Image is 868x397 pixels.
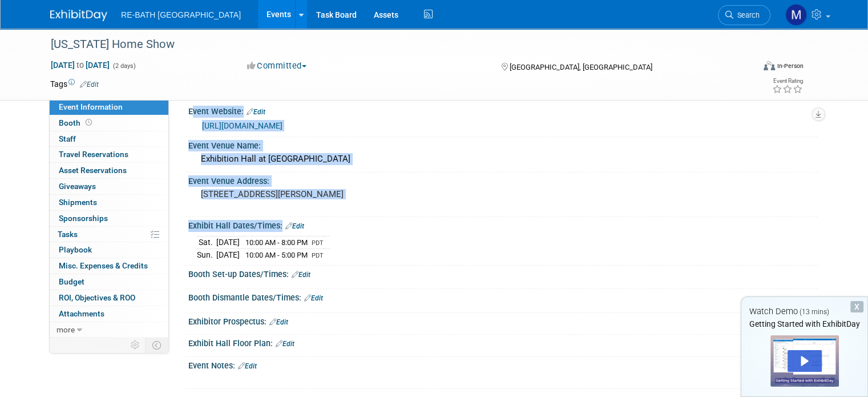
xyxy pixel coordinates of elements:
span: PDT [312,239,324,247]
img: Mike Lieberman [785,4,807,26]
span: Tasks [58,230,78,239]
a: Edit [247,108,265,116]
span: 10:00 AM - 8:00 PM [245,238,308,247]
button: Committed [243,60,311,72]
a: Search [718,5,770,25]
span: Attachments [59,309,104,318]
a: Event Information [50,99,168,115]
span: 10:00 AM - 5:00 PM [245,251,308,259]
div: Booth Set-up Dates/Times: [188,266,818,280]
span: Booth not reserved yet [83,118,94,127]
pre: [STREET_ADDRESS][PERSON_NAME] [201,189,438,199]
a: Shipments [50,195,168,210]
a: Edit [276,340,294,348]
span: more [56,325,75,334]
a: Edit [285,222,304,230]
span: Event Information [59,102,123,111]
span: PDT [312,252,324,259]
a: more [50,322,168,338]
span: Travel Reservations [59,150,128,159]
div: Dismiss [850,301,863,312]
td: Personalize Event Tab Strip [126,338,146,352]
a: Sponsorships [50,211,168,226]
a: Booth [50,115,168,131]
span: RE-BATH [GEOGRAPHIC_DATA] [121,10,241,19]
span: Booth [59,118,94,127]
div: Exhibit Hall Dates/Times: [188,217,818,232]
div: In-Person [777,62,804,70]
span: Giveaways [59,182,96,191]
a: Edit [304,294,323,302]
span: Asset Reservations [59,166,127,175]
span: [GEOGRAPHIC_DATA], [GEOGRAPHIC_DATA] [510,63,652,71]
span: Search [733,11,760,19]
a: Tasks [50,227,168,242]
div: Exhibitor Prospectus: [188,313,818,328]
a: Edit [238,362,257,370]
div: [US_STATE] Home Show [47,34,740,55]
td: Sat. [197,236,216,249]
div: Event Rating [772,78,803,84]
a: Playbook [50,242,168,258]
td: [DATE] [216,236,240,249]
a: Budget [50,274,168,290]
a: Asset Reservations [50,163,168,178]
div: Booth Dismantle Dates/Times: [188,289,818,304]
a: [URL][DOMAIN_NAME] [202,121,282,130]
a: Attachments [50,306,168,322]
div: Event Venue Name: [188,137,818,151]
a: Edit [269,318,288,326]
span: (2 days) [112,62,136,70]
div: Event Website: [188,103,818,118]
a: Staff [50,131,168,147]
span: ROI, Objectives & ROO [59,293,135,302]
div: Getting Started with ExhibitDay [741,318,867,330]
span: Sponsorships [59,214,108,223]
img: Format-Inperson.png [764,61,775,70]
img: ExhibitDay [50,10,107,21]
td: Sun. [197,249,216,261]
td: Toggle Event Tabs [146,338,169,352]
div: Watch Demo [741,306,867,318]
span: Budget [59,277,84,286]
span: (13 mins) [800,308,829,316]
a: Travel Reservations [50,147,168,162]
div: Exhibit Hall Floor Plan: [188,335,818,350]
a: Edit [80,81,99,89]
div: Exhibition Hall at [GEOGRAPHIC_DATA] [197,150,809,168]
span: Staff [59,134,76,143]
td: [DATE] [216,249,240,261]
div: Play [788,350,822,372]
a: Edit [292,271,310,279]
span: to [75,61,86,70]
div: Event Format [692,59,804,77]
div: Event Notes: [188,357,818,372]
span: [DATE] [DATE] [50,60,110,70]
td: Tags [50,78,99,90]
span: Shipments [59,198,97,207]
span: Misc. Expenses & Credits [59,261,148,270]
a: ROI, Objectives & ROO [50,290,168,306]
span: Playbook [59,245,92,254]
div: Event Venue Address: [188,173,818,187]
a: Giveaways [50,179,168,194]
a: Misc. Expenses & Credits [50,258,168,274]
